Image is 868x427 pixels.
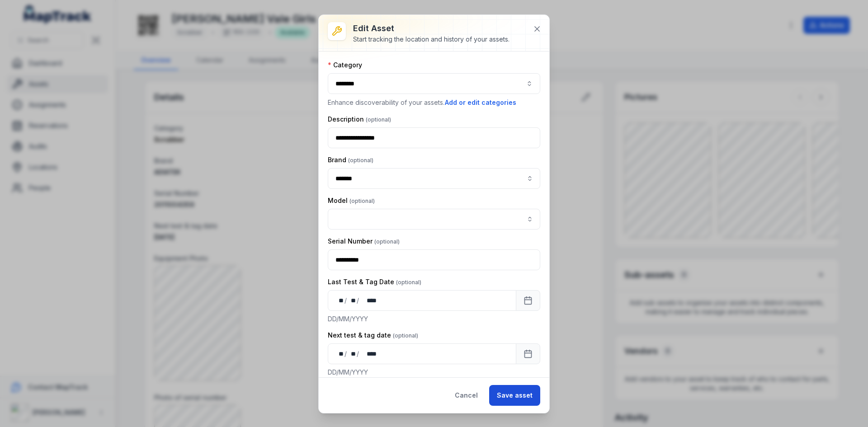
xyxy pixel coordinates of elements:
label: Next test & tag date [328,331,418,340]
button: Cancel [447,385,486,406]
label: Description [328,115,391,124]
p: DD/MM/YYYY [328,314,540,324]
div: year, [360,296,377,305]
p: Enhance discoverability of your assets. [328,98,540,108]
p: DD/MM/YYYY [328,368,540,377]
div: / [357,296,360,305]
label: Serial Number [328,237,400,246]
button: Save asset [489,385,540,406]
div: year, [360,349,377,358]
div: day, [335,296,344,305]
div: month, [348,296,357,305]
div: / [344,349,348,358]
label: Brand [328,155,373,164]
label: Category [328,61,362,70]
button: Calendar [516,290,540,311]
div: Start tracking the location and history of your assets. [353,35,509,44]
input: asset-edit:cf[95398f92-8612-421e-aded-2a99c5a8da30]-label [328,168,540,189]
div: month, [348,349,357,358]
label: Model [328,196,375,205]
input: asset-edit:cf[ae11ba15-1579-4ecc-996c-910ebae4e155]-label [328,209,540,230]
h3: Edit asset [353,22,509,35]
label: Last Test & Tag Date [328,277,421,286]
div: / [344,296,348,305]
div: day, [335,349,344,358]
div: / [357,349,360,358]
button: Calendar [516,343,540,364]
button: Add or edit categories [444,98,517,108]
